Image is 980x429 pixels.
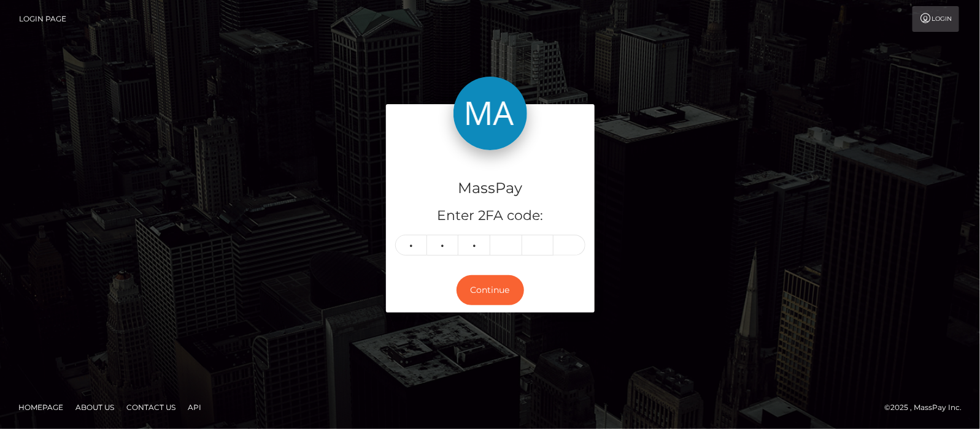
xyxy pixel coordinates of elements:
a: Contact Us [122,398,180,417]
button: Continue [457,275,524,305]
a: Login [912,6,959,32]
img: MassPay [453,77,527,150]
div: © 2025 , MassPay Inc. [884,401,971,414]
a: Homepage [14,398,68,417]
a: About Us [71,398,119,417]
a: Login Page [19,6,66,32]
a: API [183,398,206,417]
h4: MassPay [395,178,585,199]
h5: Enter 2FA code: [395,207,585,226]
